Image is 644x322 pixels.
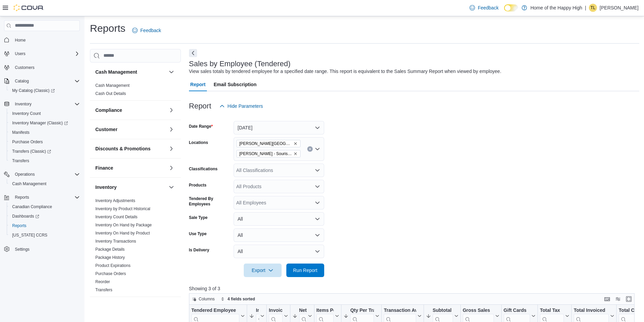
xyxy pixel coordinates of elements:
button: Remove Estevan - Estevan Plaza - Fire & Flower from selection in this group [293,142,297,146]
span: Export [248,264,278,277]
p: Home of the Happy High [530,4,582,12]
span: Settings [12,245,80,253]
span: Dark Mode [504,11,504,12]
span: Inventory [15,101,31,107]
label: Products [189,182,207,188]
h3: Cash Management [95,69,137,75]
button: Open list of options [315,184,320,189]
span: Users [12,50,80,58]
button: Users [12,50,28,58]
span: Washington CCRS [9,231,80,239]
span: Dashboards [9,212,80,220]
button: Display options [614,295,622,303]
div: Invoices Sold [256,307,259,314]
p: | [585,4,586,12]
span: Estevan - Estevan Plaza - Fire & Flower [236,140,301,147]
div: Qty Per Transaction [350,307,374,314]
button: Reports [1,193,82,202]
span: My Catalog (Classic) [9,86,80,95]
button: Next [189,49,197,57]
button: [DATE] [234,121,324,134]
nav: Complex example [4,32,80,272]
span: Inventory On Hand by Package [95,222,152,228]
span: Package Details [95,247,125,252]
span: Reorder [95,279,110,284]
span: Cash Management [9,180,80,188]
a: Transfers (Classic) [7,147,82,156]
button: All [234,228,324,242]
button: Remove Estevan - Souris Avenue - Fire & Flower from selection in this group [293,152,297,156]
a: Product Expirations [95,263,130,268]
button: Clear input [307,146,313,152]
span: Operations [15,172,35,177]
label: Classifications [189,166,218,172]
span: TL [591,4,595,12]
span: Feedback [478,4,498,11]
a: Inventory Transactions [95,239,136,244]
div: Tammy Lacharite [589,4,597,12]
span: Email Subscription [214,78,257,91]
a: Cash Management [95,83,129,88]
div: Net Sold [299,307,306,314]
button: All [234,245,324,258]
div: Transaction Average [384,307,416,314]
span: Home [12,36,80,44]
button: All [234,212,324,226]
a: Package Details [95,247,125,252]
button: Keyboard shortcuts [603,295,611,303]
a: Inventory Adjustments [95,198,135,203]
button: Open list of options [315,146,320,152]
span: Canadian Compliance [9,203,80,211]
button: Compliance [95,107,166,114]
div: Invoices Ref [269,307,282,314]
span: Home [15,38,26,43]
p: Showing 3 of 3 [189,285,639,292]
button: Home [1,35,82,45]
button: Discounts & Promotions [95,145,166,152]
h3: Discounts & Promotions [95,145,150,152]
span: [US_STATE] CCRS [12,232,47,238]
span: Inventory Manager (Classic) [12,120,68,126]
label: Tendered By Employees [189,196,231,207]
h3: Customer [95,126,117,133]
button: Inventory [95,184,166,191]
span: 4 fields sorted [228,296,255,302]
button: Export [244,264,282,277]
span: Reports [12,223,26,228]
span: Columns [199,296,215,302]
a: Inventory Count Details [95,215,138,219]
button: Compliance [167,106,175,114]
button: Catalog [1,76,82,86]
label: Is Delivery [189,247,209,253]
a: Feedback [467,1,501,15]
a: Inventory Manager (Classic) [9,119,71,127]
span: Hide Parameters [228,103,263,109]
button: Cash Management [95,69,166,75]
span: Inventory Count [9,109,80,118]
a: Transfers [95,288,112,292]
div: View sales totals by tendered employee for a specified date range. This report is equivalent to t... [189,68,501,75]
span: Transfers (Classic) [9,147,80,155]
label: Date Range [189,124,213,129]
button: Manifests [7,128,82,137]
h3: Inventory [95,184,117,191]
span: Transfers [95,287,112,293]
button: Cash Management [167,68,175,76]
h3: Sales by Employee (Tendered) [189,60,291,68]
span: Manifests [9,128,80,137]
button: Open list of options [315,168,320,173]
button: Customer [95,126,166,133]
a: My Catalog (Classic) [7,86,82,95]
span: Reports [12,193,80,201]
div: Gift Cards [503,307,530,314]
button: Inventory [167,183,175,191]
button: Operations [12,170,38,178]
button: Finance [95,165,166,171]
div: Gross Sales [462,307,494,314]
span: [PERSON_NAME] - Souris Avenue - Fire & Flower [239,150,292,157]
button: Canadian Compliance [7,202,82,212]
a: Inventory Manager (Classic) [7,118,82,128]
button: Customers [1,63,82,72]
span: Transfers [12,158,29,164]
span: Report [190,78,206,91]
